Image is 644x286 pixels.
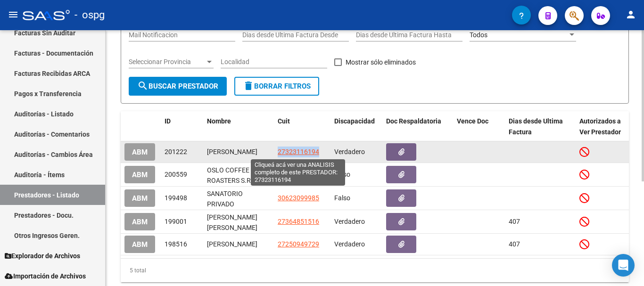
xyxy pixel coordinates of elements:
span: Importación de Archivos [5,271,86,281]
datatable-header-cell: Nombre [203,111,274,142]
button: Buscar Prestador [129,77,227,96]
div: Open Intercom Messenger [612,254,635,277]
span: Seleccionar Provincia [129,58,205,66]
button: ABM [124,213,155,230]
datatable-header-cell: Dias desde Ultima Factura [505,111,576,142]
span: 407 [509,218,520,225]
span: 199001 [165,218,187,225]
span: ABM [132,194,148,203]
span: Explorador de Archivos [5,251,80,261]
span: 27323116194 [278,148,319,155]
span: 201222 [165,148,187,155]
span: Mostrar sólo eliminados [346,57,416,68]
datatable-header-cell: Cuit [274,111,330,142]
span: ABM [132,148,148,156]
span: - ospg [74,5,105,25]
span: ABM [132,171,148,179]
span: Borrar Filtros [243,82,311,90]
span: Doc Respaldatoria [386,117,441,125]
span: 30623099985 [278,194,319,202]
span: Verdadero [334,218,365,225]
span: Verdadero [334,148,365,155]
span: 198516 [165,240,187,248]
span: 27250949729 [278,240,319,248]
button: ABM [124,166,155,183]
span: ABM [132,240,148,249]
span: Falso [334,194,350,202]
span: 199498 [165,194,187,202]
span: Autorizados a Ver Prestador [579,117,621,136]
div: [PERSON_NAME] [PERSON_NAME] [207,212,270,232]
button: ABM [124,143,155,161]
div: OSLO COFFEE ROASTERS S.R.L. [207,165,270,185]
datatable-header-cell: Doc Respaldatoria [382,111,453,142]
div: [PERSON_NAME] [207,239,270,250]
span: Dias desde Ultima Factura [509,117,563,136]
div: [PERSON_NAME] [207,147,270,157]
span: 27364851516 [278,218,319,225]
div: 5 total [121,259,629,282]
span: 407 [509,240,520,248]
button: ABM [124,236,155,253]
datatable-header-cell: Discapacidad [330,111,382,142]
div: SANATORIO PRIVADO [PERSON_NAME] S A [207,188,270,208]
button: Borrar Filtros [234,77,319,96]
datatable-header-cell: ID [161,111,203,142]
span: Vence Doc [457,117,488,125]
span: Verdadero [334,240,365,248]
span: Discapacidad [334,117,375,125]
span: ID [165,117,171,125]
span: ABM [132,218,148,226]
mat-icon: person [625,9,636,20]
span: Nombre [207,117,231,125]
span: Buscar Prestador [137,82,218,90]
span: Todos [470,31,487,39]
span: 30717664759 [278,171,319,178]
span: 200559 [165,171,187,178]
button: ABM [124,189,155,207]
datatable-header-cell: Vence Doc [453,111,505,142]
span: Cuit [278,117,290,125]
mat-icon: delete [243,80,254,91]
mat-icon: menu [8,9,19,20]
span: Falso [334,171,350,178]
datatable-header-cell: Autorizados a Ver Prestador [576,111,627,142]
mat-icon: search [137,80,149,91]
